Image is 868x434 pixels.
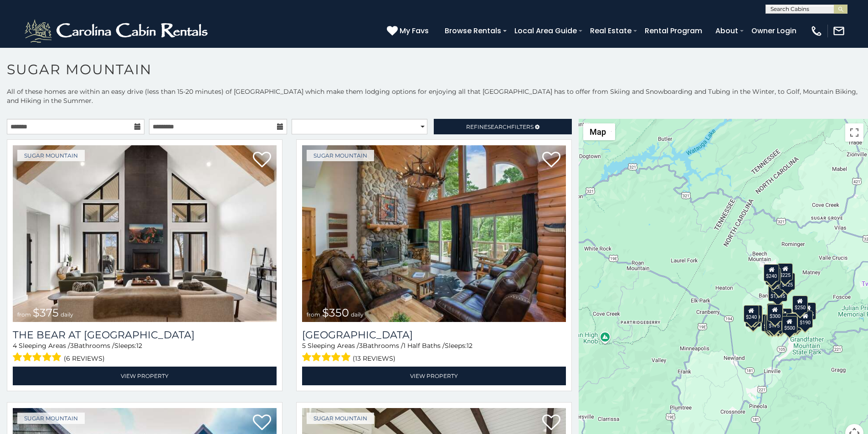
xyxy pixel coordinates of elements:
a: The Bear At [GEOGRAPHIC_DATA] [13,329,277,341]
span: 1 Half Baths / [403,342,445,350]
div: Sleeping Areas / Bathrooms / Sleeps: [13,341,277,364]
a: Browse Rentals [440,23,506,39]
div: $155 [801,302,816,320]
span: 5 [302,342,306,350]
a: Add to favorites [542,414,560,433]
span: Map [590,127,606,137]
a: Sugar Mountain [17,413,85,424]
div: $240 [764,264,780,281]
button: Toggle fullscreen view [845,123,863,142]
a: Local Area Guide [510,23,581,39]
a: View Property [302,367,566,385]
div: $190 [798,311,813,328]
span: $375 [33,306,59,319]
div: $500 [782,316,797,333]
h3: The Bear At Sugar Mountain [13,329,277,341]
a: View Property [13,367,277,385]
img: The Bear At Sugar Mountain [13,145,277,322]
a: RefineSearchFilters [434,119,571,134]
span: from [17,311,31,318]
button: Change map style [583,123,615,140]
span: (13 reviews) [353,352,395,364]
a: Sugar Mountain [307,413,374,424]
h3: Grouse Moor Lodge [302,329,566,341]
a: Owner Login [747,23,801,39]
a: Add to favorites [542,151,560,170]
div: Sleeping Areas / Bathrooms / Sleeps: [302,341,566,364]
div: $155 [765,315,781,332]
div: $300 [767,304,783,322]
span: My Favs [400,25,429,36]
a: Add to favorites [253,151,271,170]
div: $1,095 [768,284,787,301]
img: Grouse Moor Lodge [302,145,566,322]
span: daily [351,311,364,318]
img: mail-regular-white.png [832,25,845,37]
a: Real Estate [586,23,636,39]
span: 3 [359,342,363,350]
div: $190 [767,303,782,321]
div: $195 [786,313,802,331]
span: daily [61,311,73,318]
div: $225 [778,263,793,281]
img: White-1-2.png [23,17,212,45]
span: 3 [70,342,74,350]
a: Sugar Mountain [307,150,374,161]
div: $125 [780,273,795,290]
a: Sugar Mountain [17,150,85,161]
div: $175 [766,314,782,331]
span: $350 [322,306,349,319]
img: phone-regular-white.png [810,25,823,37]
span: from [307,311,320,318]
div: $240 [744,305,759,322]
a: My Favs [387,25,431,37]
a: Rental Program [640,23,707,39]
div: $250 [792,296,808,313]
span: Search [488,123,511,130]
a: About [711,23,743,39]
span: 12 [136,342,142,350]
a: The Bear At Sugar Mountain from $375 daily [13,145,277,322]
span: (6 reviews) [64,352,105,364]
a: Add to favorites [253,414,271,433]
span: 12 [467,342,473,350]
a: [GEOGRAPHIC_DATA] [302,329,566,341]
span: Refine Filters [466,123,534,130]
div: $200 [776,308,792,326]
a: Grouse Moor Lodge from $350 daily [302,145,566,322]
span: 4 [13,342,17,350]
